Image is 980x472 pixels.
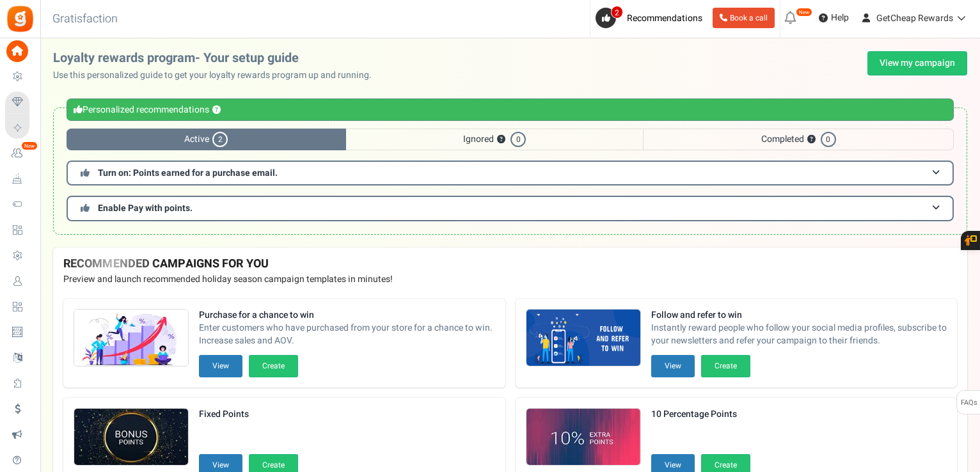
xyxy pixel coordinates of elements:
[821,132,836,147] span: 0
[526,409,640,466] img: Recommended Campaigns
[212,106,221,114] button: ?
[98,166,278,180] span: Turn on: Points earned for a purchase email.
[701,355,750,377] button: Create
[627,12,702,25] span: Recommendations
[199,322,495,347] span: Enter customers who have purchased from your store for a chance to win. Increase sales and AOV.
[21,141,38,150] em: New
[651,355,695,377] button: View
[6,4,35,33] img: Gratisfaction
[346,129,644,150] span: Ignored
[74,409,188,466] img: Recommended Campaigns
[199,355,242,377] button: View
[212,132,228,147] span: 2
[53,69,382,82] p: Use this personalized guide to get your loyalty rewards program up and running.
[510,132,526,147] span: 0
[249,355,298,377] button: Create
[74,310,188,367] img: Recommended Campaigns
[38,6,132,32] h3: Gratisfaction
[643,129,954,150] span: Completed
[67,98,954,121] div: Personalized recommendations
[53,51,382,65] h2: Loyalty rewards program- Your setup guide
[199,408,298,421] strong: Fixed Points
[651,309,947,322] strong: Follow and refer to win
[713,8,775,28] a: Book a call
[497,136,505,144] button: ?
[867,51,967,75] a: View my campaign
[651,408,750,421] strong: 10 Percentage Points
[611,6,623,19] span: 2
[63,273,957,286] p: Preview and launch recommended holiday season campaign templates in minutes!
[596,8,707,28] a: 2 Recommendations
[828,12,849,24] span: Help
[63,258,957,271] h4: RECOMMENDED CAMPAIGNS FOR YOU
[814,8,854,28] a: Help
[960,391,977,415] span: FAQs
[876,12,953,25] span: GetCheap Rewards
[651,322,947,347] span: Instantly reward people who follow your social media profiles, subscribe to your newsletters and ...
[98,201,193,215] span: Enable Pay with points.
[796,8,812,17] em: New
[807,136,816,144] button: ?
[199,309,495,322] strong: Purchase for a chance to win
[67,129,346,150] span: Active
[526,310,640,367] img: Recommended Campaigns
[5,143,35,164] a: New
